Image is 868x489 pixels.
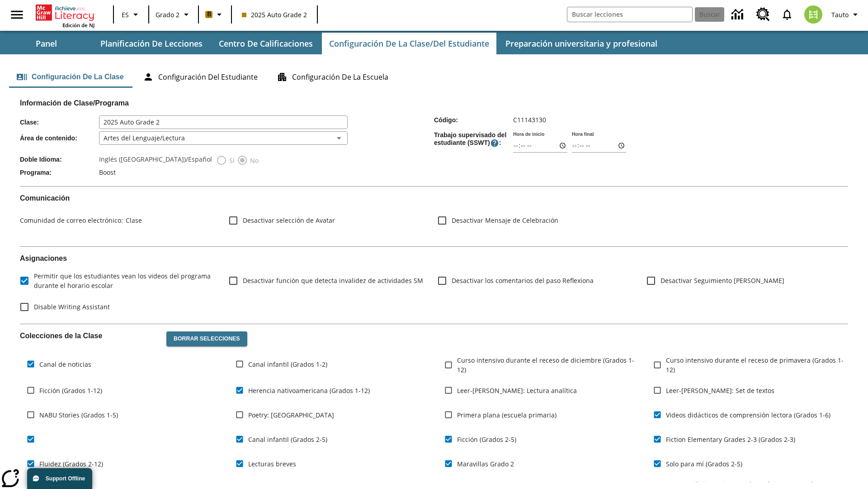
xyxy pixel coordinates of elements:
[117,6,146,23] button: Lenguaje: ES, Selecciona un idioma
[567,7,692,22] input: Buscar campo
[20,119,99,126] span: Clase :
[34,271,214,290] span: Permitir que los estudiantes vean los videos del programa durante el horario escolar
[9,66,859,88] div: Configuración de la clase/del estudiante
[20,324,848,483] div: Colecciones de la Clase
[39,360,91,369] span: Canal de noticias
[36,3,94,29] div: Portada
[20,254,848,316] div: Asignaciones
[156,10,179,19] span: Grado 2
[20,107,848,179] div: Información de Clase/Programa
[751,2,775,27] a: Centro de recursos, Se abrirá en una pestaña nueva.
[99,131,348,145] div: Artes del Lenguaje/Lectura
[212,33,320,54] button: Centro de calificaciones
[490,139,499,148] button: El Tiempo Supervisado de Trabajo Estudiantil es el período durante el cual los estudiantes pueden...
[248,156,259,165] span: No
[62,22,94,29] span: Edición de NJ
[322,33,496,54] button: Configuración de la clase/del estudiante
[804,5,822,24] img: avatar image
[39,410,118,420] span: NABU Stories (Grados 1-5)
[46,475,85,482] span: Support Offline
[34,302,110,312] span: Disable Writing Assistant
[136,66,265,88] button: Configuración del estudiante
[248,386,370,395] span: Herencia nativoamericana (Grados 1-12)
[248,459,296,469] span: Lecturas breves
[207,9,211,20] span: B
[248,410,334,420] span: Poetry: [GEOGRAPHIC_DATA]
[799,3,828,26] button: Escoja un nuevo avatar
[36,4,94,22] a: Portada
[572,131,594,138] label: Hora final
[457,435,516,444] span: Ficción (Grados 2-5)
[20,134,99,142] span: Área de contenido :
[227,156,235,165] span: Sí
[513,115,546,124] span: C11143130
[660,276,784,285] span: Desactivar Seguimiento [PERSON_NAME]
[243,216,335,225] span: Desactivar selección de Avatar
[1,33,91,54] button: Panel
[123,216,142,225] span: Clase
[122,10,129,19] span: ES
[457,386,577,395] span: Leer-[PERSON_NAME]: Lectura analítica
[831,10,849,19] span: Tauto
[828,6,864,23] button: Perfil/Configuración
[248,360,327,369] span: Canal infantil (Grados 1-2)
[457,410,557,420] span: Primera plana (escuela primaria)
[269,66,396,88] button: Configuración de la escuela
[775,3,799,26] a: Notificaciones
[242,10,307,19] span: 2025 Auto Grade 2
[457,355,639,374] span: Curso intensivo durante el receso de diciembre (Grados 1-12)
[27,468,92,489] button: Support Offline
[4,1,30,28] button: Abrir el menú lateral
[202,6,228,23] button: Boost El color de la clase es anaranjado claro. Cambiar el color de la clase.
[666,459,742,469] span: Solo para mí (Grados 2-5)
[152,6,195,23] button: Grado: Grado 2, Elige un grado
[666,435,795,444] span: Fiction Elementary Grades 2-3 (Grados 2-3)
[20,254,848,263] h2: Asignaciones
[498,33,665,54] button: Preparación universitaria y profesional
[248,435,327,444] span: Canal infantil (Grados 2-5)
[20,331,159,340] h2: Colecciones de la Clase
[434,116,513,124] span: Código :
[20,194,848,239] div: Comunicación
[726,2,751,27] a: Centro de información
[20,169,99,176] span: Programa :
[20,216,123,225] span: Comunidad de correo electrónico :
[20,194,848,202] h2: Comunicación
[666,355,848,374] span: Curso intensivo durante el receso de primavera (Grados 1-12)
[243,276,423,285] span: Desactivar función que detecta invalidez de actividades SM
[39,459,103,469] span: Fluidez (Grados 2-12)
[99,115,348,129] input: Clase
[166,331,247,347] button: Borrar selecciones
[20,99,848,107] h2: Información de Clase/Programa
[666,386,774,395] span: Leer-[PERSON_NAME]: Set de textos
[452,216,558,225] span: Desactivar Mensaje de Celebración
[39,386,102,395] span: Ficción (Grados 1-12)
[93,33,210,54] button: Planificación de lecciones
[666,410,830,420] span: Videos didácticos de comprensión lectora (Grados 1-6)
[457,459,514,469] span: Maravillas Grado 2
[99,168,116,177] span: Boost
[20,156,99,163] span: Doble Idioma :
[9,66,131,88] button: Configuración de la clase
[452,276,594,285] span: Desactivar los comentarios del paso Reflexiona
[434,131,513,148] span: Trabajo supervisado del estudiante (SSWT) :
[99,155,212,166] label: Inglés ([GEOGRAPHIC_DATA])/Español
[513,131,544,138] label: Hora de inicio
